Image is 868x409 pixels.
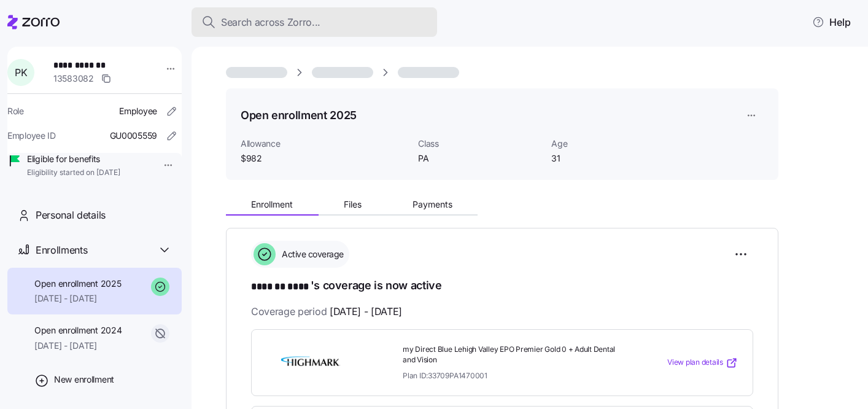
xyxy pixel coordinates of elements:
[551,152,675,165] span: 31
[7,130,56,142] span: Employee ID
[34,324,122,337] span: Open enrollment 2024
[403,345,618,365] span: my Direct Blue Lehigh Valley EPO Premier Gold 0 + Adult Dental and Vision
[278,248,344,260] span: Active coverage
[34,340,122,352] span: [DATE] - [DATE]
[812,15,851,29] span: Help
[251,278,753,295] h1: 's coverage is now active
[53,72,94,85] span: 13583082
[221,15,320,30] span: Search across Zorro...
[27,153,120,165] span: Eligible for benefits
[344,200,362,209] span: Files
[36,208,106,223] span: Personal details
[110,130,157,142] span: GU0005559
[667,357,738,369] a: View plan details
[7,105,24,117] span: Role
[34,292,121,305] span: [DATE] - [DATE]
[119,105,157,117] span: Employee
[551,138,675,150] span: Age
[418,138,541,150] span: Class
[36,243,87,258] span: Enrollments
[330,304,402,319] span: [DATE] - [DATE]
[34,278,121,290] span: Open enrollment 2025
[266,349,355,377] img: Highmark BlueCross BlueShield
[27,168,120,178] span: Eligibility started on [DATE]
[251,200,293,209] span: Enrollment
[241,107,357,123] h1: Open enrollment 2025
[403,370,487,381] span: Plan ID: 33709PA1470001
[667,357,723,368] span: View plan details
[418,152,541,165] span: PA
[54,373,114,386] span: New enrollment
[802,10,861,34] button: Help
[241,152,408,165] span: $982
[413,200,452,209] span: Payments
[192,7,437,37] button: Search across Zorro...
[15,68,27,77] span: P K
[251,304,402,319] span: Coverage period
[241,138,408,150] span: Allowance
